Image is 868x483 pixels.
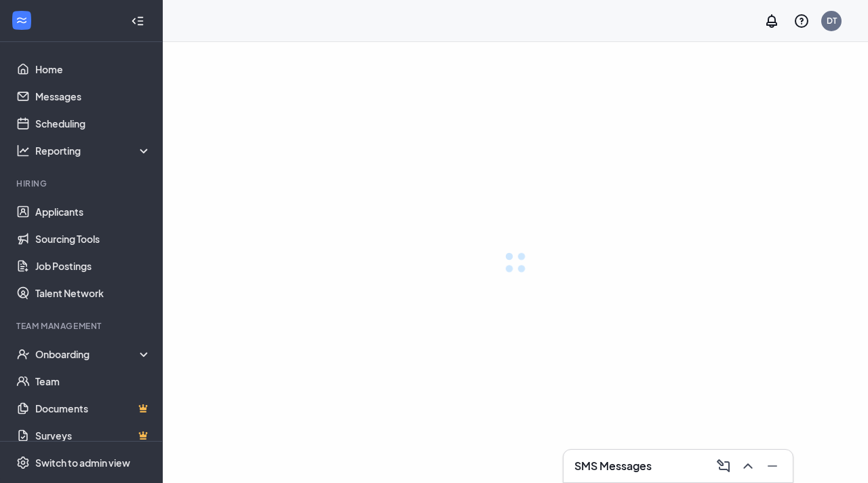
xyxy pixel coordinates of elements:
[764,458,781,474] svg: Minimize
[35,83,151,110] a: Messages
[35,252,151,279] a: Job Postings
[760,455,782,477] button: Minimize
[35,368,151,395] a: Team
[16,347,30,361] svg: UserCheck
[35,422,151,449] a: SurveysCrown
[715,458,732,474] svg: ComposeMessage
[35,347,152,361] div: Onboarding
[35,225,151,252] a: Sourcing Tools
[574,459,652,474] h3: SMS Messages
[16,320,149,332] div: Team Management
[35,456,130,469] div: Switch to admin view
[15,14,28,27] svg: WorkstreamLogo
[35,56,151,83] a: Home
[711,455,733,477] button: ComposeMessage
[827,15,837,26] div: DT
[35,144,152,157] div: Reporting
[35,279,151,307] a: Talent Network
[16,178,149,189] div: Hiring
[35,198,151,225] a: Applicants
[764,13,780,29] svg: Notifications
[35,110,151,137] a: Scheduling
[736,455,757,477] button: ChevronUp
[16,456,30,469] svg: Settings
[793,13,810,29] svg: QuestionInfo
[16,144,30,157] svg: Analysis
[740,458,756,474] svg: ChevronUp
[131,14,144,28] svg: Collapse
[35,395,151,422] a: DocumentsCrown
